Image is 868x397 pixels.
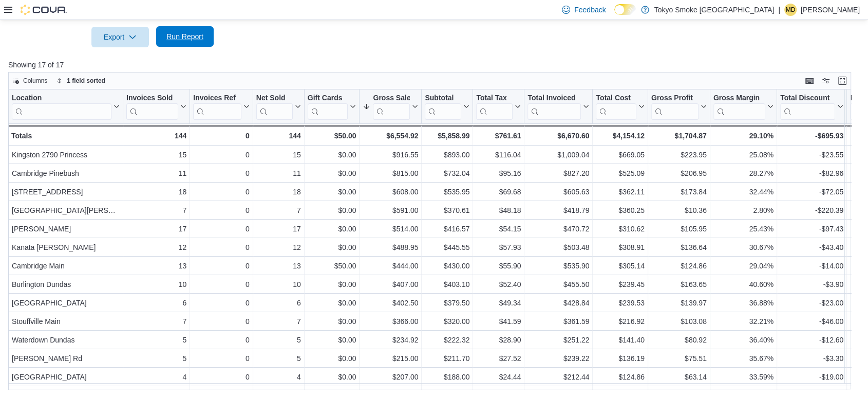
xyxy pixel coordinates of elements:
[256,149,301,161] div: 15
[780,297,843,309] div: -$23.00
[527,334,589,346] div: $251.22
[193,223,249,235] div: 0
[651,278,707,291] div: $163.65
[527,204,589,216] div: $418.79
[126,315,186,328] div: 7
[780,278,843,291] div: -$3.90
[596,315,644,328] div: $216.92
[12,93,111,119] div: Location
[476,93,513,103] div: Total Tax
[651,371,707,383] div: $63.14
[425,371,469,383] div: $188.00
[425,278,469,291] div: $403.10
[780,315,843,328] div: -$46.00
[713,93,765,119] div: Gross Margin
[713,315,773,328] div: 32.21%
[126,278,186,291] div: 10
[363,204,418,216] div: $591.00
[12,315,120,328] div: Stouffville Main
[126,167,186,179] div: 11
[12,167,120,179] div: Cambridge Pinebush
[651,260,707,272] div: $124.86
[12,223,120,235] div: [PERSON_NAME]
[713,93,765,103] div: Gross Margin
[713,149,773,161] div: 25.08%
[12,260,120,272] div: Cambridge Main
[596,334,644,346] div: $141.40
[596,93,636,119] div: Total Cost
[780,223,843,235] div: -$97.43
[373,93,410,103] div: Gross Sales
[21,5,67,15] img: Cova
[425,93,461,119] div: Subtotal
[596,223,644,235] div: $310.62
[91,27,149,47] button: Export
[52,75,109,87] button: 1 field sorted
[527,167,589,179] div: $827.20
[126,352,186,365] div: 5
[527,278,589,291] div: $455.50
[780,371,843,383] div: -$19.00
[425,315,469,328] div: $320.00
[126,260,186,272] div: 13
[308,93,348,103] div: Gift Cards
[363,371,418,383] div: $207.00
[23,77,47,85] span: Columns
[425,186,469,198] div: $535.95
[8,60,860,70] p: Showing 17 of 17
[596,93,636,103] div: Total Cost
[713,334,773,346] div: 36.40%
[308,315,356,328] div: $0.00
[476,241,521,254] div: $57.93
[596,204,644,216] div: $360.25
[476,167,521,179] div: $95.16
[256,93,293,119] div: Net Sold
[126,371,186,383] div: 4
[596,297,644,309] div: $239.53
[12,149,120,161] div: Kingston 2790 Princess
[651,93,699,119] div: Gross Profit
[193,93,241,103] div: Invoices Ref
[476,278,521,291] div: $52.40
[713,167,773,179] div: 28.27%
[713,223,773,235] div: 25.43%
[363,186,418,198] div: $608.00
[308,352,356,365] div: $0.00
[801,4,860,16] p: [PERSON_NAME]
[654,4,775,16] p: Tokyo Smoke [GEOGRAPHIC_DATA]
[713,241,773,254] div: 30.67%
[193,315,249,328] div: 0
[476,260,521,272] div: $55.90
[67,77,105,85] span: 1 field sorted
[193,93,249,119] button: Invoices Ref
[308,186,356,198] div: $0.00
[256,297,301,309] div: 6
[713,186,773,198] div: 32.44%
[308,93,348,119] div: Gift Card Sales
[308,260,356,272] div: $50.00
[308,241,356,254] div: $0.00
[363,260,418,272] div: $444.00
[651,334,707,346] div: $80.92
[256,93,301,119] button: Net Sold
[713,352,773,365] div: 35.67%
[780,186,843,198] div: -$72.05
[308,167,356,179] div: $0.00
[596,352,644,365] div: $136.19
[713,204,773,216] div: 2.80%
[527,93,581,119] div: Total Invoiced
[778,4,780,16] p: |
[256,223,301,235] div: 17
[527,315,589,328] div: $361.59
[373,93,410,119] div: Gross Sales
[476,130,521,142] div: $761.61
[193,352,249,365] div: 0
[126,93,178,119] div: Invoices Sold
[12,186,120,198] div: [STREET_ADDRESS]
[596,130,644,142] div: $4,154.12
[425,334,469,346] div: $222.32
[527,93,589,119] button: Total Invoiced
[9,75,51,87] button: Columns
[713,297,773,309] div: 36.88%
